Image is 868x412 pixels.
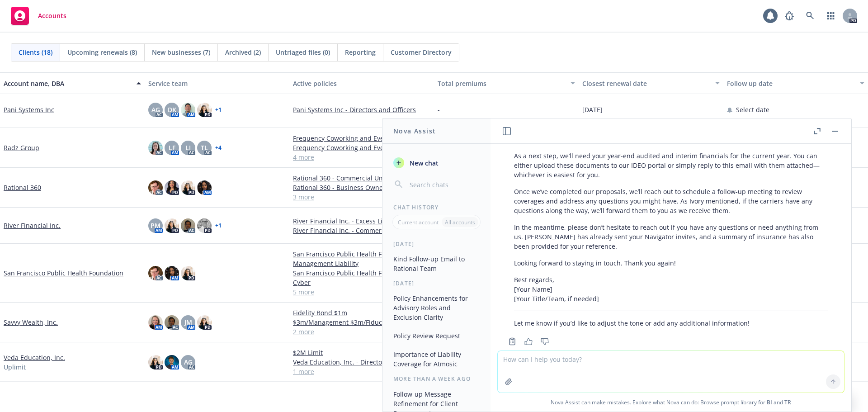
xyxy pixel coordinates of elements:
[148,180,163,195] img: photo
[4,183,41,192] a: Rational 360
[151,221,160,230] span: PM
[390,251,483,276] button: Kind Follow-up Email to Rational Team
[801,7,819,25] a: Search
[148,141,163,155] img: photo
[391,47,452,57] span: Customer Directory
[434,72,579,94] button: Total premiums
[215,223,222,228] a: + 1
[67,47,137,57] span: Upcoming renewals (8)
[780,7,798,25] a: Report a Bug
[185,143,191,152] span: LI
[201,143,208,152] span: TL
[148,315,163,330] img: photo
[382,279,491,287] div: [DATE]
[4,221,61,230] a: River Financial Inc.
[293,143,430,152] a: Frequency Coworking and Events
[148,355,163,369] img: photo
[784,398,791,406] a: TR
[514,258,828,268] p: Looking forward to staying in touch. Thank you again!
[582,105,603,114] span: [DATE]
[514,275,828,303] p: Best regards, [Your Name] [Your Title/Team, if needed]
[293,133,430,143] a: Frequency Coworking and Events
[398,218,439,226] p: Current account
[293,268,430,287] a: San Francisco Public Health Foundation - Cyber
[225,47,261,57] span: Archived (2)
[293,192,430,202] a: 3 more
[382,204,491,211] div: Chat History
[148,266,163,280] img: photo
[293,348,430,357] a: $2M Limit
[408,178,480,191] input: Search chats
[145,72,289,94] button: Service team
[579,72,723,94] button: Closest renewal date
[408,158,439,168] span: New chat
[184,357,193,367] span: AG
[289,72,434,94] button: Active policies
[38,12,66,19] span: Accounts
[382,375,491,383] div: More than a week ago
[165,355,179,369] img: photo
[4,353,65,362] a: Veda Education, Inc.
[508,337,516,346] svg: Copy to clipboard
[293,317,430,327] a: $3m/Management $3m/Fiduciary $1m
[197,218,212,233] img: photo
[293,308,430,317] a: Fidelity Bond $1m
[215,107,222,113] a: + 1
[514,151,828,180] p: As a next step, we’ll need your year-end audited and interim financials for the current year. You...
[538,335,552,348] button: Thumbs down
[293,183,430,192] a: Rational 360 - Business Owners
[293,327,430,336] a: 2 more
[293,287,430,297] a: 5 more
[293,367,430,376] a: 1 more
[723,72,868,94] button: Follow up date
[169,143,175,152] span: LF
[582,79,710,88] div: Closest renewal date
[4,362,26,372] span: Uplimit
[736,105,769,114] span: Select date
[7,3,70,28] a: Accounts
[390,328,483,343] button: Policy Review Request
[494,393,848,412] span: Nova Assist can make mistakes. Explore what Nova can do: Browse prompt library for and
[197,180,212,195] img: photo
[727,79,854,88] div: Follow up date
[165,315,179,330] img: photo
[165,266,179,280] img: photo
[390,155,483,171] button: New chat
[181,266,195,280] img: photo
[168,105,176,114] span: DK
[514,318,828,328] p: Let me know if you’d like to adjust the tone or add any additional information!
[390,347,483,371] button: Importance of Liability Coverage for Atmosic
[345,47,376,57] span: Reporting
[19,47,52,57] span: Clients (18)
[181,180,195,195] img: photo
[151,105,160,114] span: AG
[390,291,483,325] button: Policy Enhancements for Advisory Roles and Exclusion Clarity
[293,249,430,268] a: San Francisco Public Health Foundation - Management Liability
[148,79,286,88] div: Service team
[293,79,430,88] div: Active policies
[181,103,195,117] img: photo
[184,317,192,327] span: JM
[293,152,430,162] a: 4 more
[445,218,475,226] p: All accounts
[276,47,330,57] span: Untriaged files (0)
[165,180,179,195] img: photo
[514,223,828,251] p: In the meantime, please don’t hesitate to reach out if you have any questions or need anything fr...
[293,357,430,367] a: Veda Education, Inc. - Directors and Officers
[165,218,179,233] img: photo
[197,103,212,117] img: photo
[152,47,210,57] span: New businesses (7)
[293,105,430,114] a: Pani Systems Inc - Directors and Officers
[293,173,430,183] a: Rational 360 - Commercial Umbrella
[293,226,430,235] a: River Financial Inc. - Commercial Package
[293,216,430,226] a: River Financial Inc. - Excess Liability
[438,79,565,88] div: Total premiums
[4,268,123,278] a: San Francisco Public Health Foundation
[4,79,131,88] div: Account name, DBA
[382,240,491,248] div: [DATE]
[438,105,440,114] span: -
[4,105,54,114] a: Pani Systems Inc
[767,398,772,406] a: BI
[4,143,39,152] a: Radz Group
